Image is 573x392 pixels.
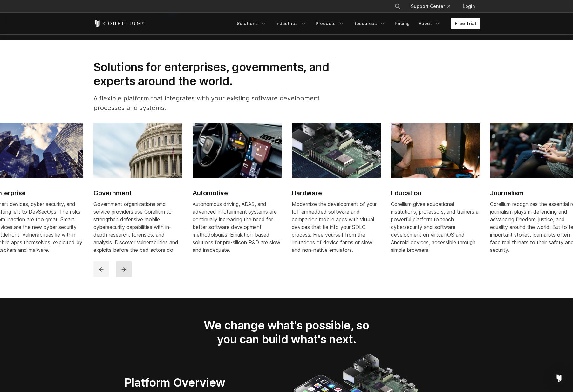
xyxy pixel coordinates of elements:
[93,261,109,277] button: previous
[391,18,413,29] a: Pricing
[391,200,480,254] div: Corellium gives educational institutions, professors, and trainers a powerful platform to teach c...
[193,123,282,178] img: Automotive
[458,1,480,12] a: Login
[93,93,347,113] p: A flexible platform that integrates with your existing software development processes and systems.
[292,123,381,178] img: Hardware
[292,188,381,198] h2: Hardware
[93,123,182,178] img: Government
[406,1,455,12] a: Support Center
[391,188,480,198] h2: Education
[233,18,480,29] div: Navigation Menu
[93,60,347,88] h2: Solutions for enterprises, governments, and experts around the world.
[272,18,310,29] a: Industries
[233,18,270,29] a: Solutions
[116,261,132,277] button: next
[387,1,480,12] div: Navigation Menu
[551,370,567,386] div: Open Intercom Messenger
[415,18,445,29] a: About
[193,123,282,261] a: Automotive Automotive Autonomous driving, ADAS, and advanced infotainment systems are continually...
[312,18,348,29] a: Products
[93,123,182,261] a: Government Government Government organizations and service providers use Corellium to strengthen ...
[451,18,480,29] a: Free Trial
[93,20,144,27] a: Corellium Home
[193,188,282,198] h2: Automotive
[193,318,380,347] h2: We change what's possible, so you can build what's next.
[292,123,381,261] a: Hardware Hardware Modernize the development of your IoT embedded software and companion mobile ap...
[193,200,282,254] div: Autonomous driving, ADAS, and advanced infotainment systems are continually increasing the need f...
[292,201,377,253] span: Modernize the development of your IoT embedded software and companion mobile apps with virtual de...
[124,375,247,389] h3: Platform Overview
[391,123,480,178] img: Education
[93,200,182,254] div: Government organizations and service providers use Corellium to strengthen defensive mobile cyber...
[392,1,403,12] button: Search
[350,18,390,29] a: Resources
[391,123,480,261] a: Education Education Corellium gives educational institutions, professors, and trainers a powerful...
[93,188,182,198] h2: Government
